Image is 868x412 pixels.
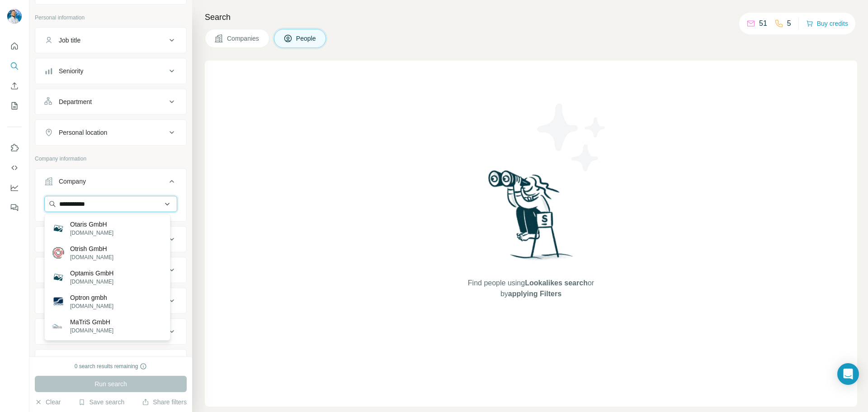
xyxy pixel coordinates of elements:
[52,271,65,284] img: Optamis GmbH
[35,14,187,22] p: Personal information
[35,259,186,281] button: HQ location
[787,18,791,29] p: 5
[35,351,186,373] button: Technologies
[35,170,186,196] button: Company
[759,18,767,29] p: 51
[35,155,187,163] p: Company information
[205,11,857,24] h4: Search
[52,295,65,308] img: Optron gmbh
[7,98,22,114] button: My lists
[70,327,113,335] p: [DOMAIN_NAME]
[52,246,65,259] img: Otrish GmbH
[35,29,186,51] button: Job title
[35,91,186,113] button: Department
[484,168,578,269] img: Surfe Illustration - Woman searching with binoculars
[7,78,22,94] button: Enrich CSV
[7,38,22,54] button: Quick start
[7,58,22,74] button: Search
[35,228,186,250] button: Industry
[70,302,113,310] p: [DOMAIN_NAME]
[59,66,83,76] div: Seniority
[458,278,603,299] span: Find people using or by
[70,220,113,229] p: Otaris GmbH
[806,17,848,30] button: Buy credits
[7,160,22,176] button: Use Surfe API
[296,34,317,43] span: People
[35,60,186,82] button: Seniority
[52,222,65,235] img: Otaris GmbH
[70,244,113,253] p: Otrish GmbH
[70,269,113,278] p: Optamis GmbH
[75,362,147,370] div: 0 search results remaining
[52,320,65,332] img: MaTriS GmbH
[837,363,859,385] div: Open Intercom Messenger
[142,398,187,407] button: Share filters
[78,398,124,407] button: Save search
[70,317,113,327] p: MaTriS GmbH
[59,97,92,106] div: Department
[525,279,588,287] span: Lookalikes search
[59,36,80,45] div: Job title
[508,290,561,298] span: applying Filters
[70,278,113,286] p: [DOMAIN_NAME]
[35,122,186,143] button: Personal location
[227,34,260,43] span: Companies
[7,9,22,24] img: Avatar
[7,199,22,216] button: Feedback
[531,97,613,178] img: Surfe Illustration - Stars
[7,140,22,156] button: Use Surfe on LinkedIn
[35,321,186,342] button: Employees (size)
[35,398,61,407] button: Clear
[59,177,86,186] div: Company
[59,128,107,137] div: Personal location
[70,293,113,302] p: Optron gmbh
[35,290,186,312] button: Annual revenue ($)
[70,253,113,261] p: [DOMAIN_NAME]
[70,229,113,237] p: [DOMAIN_NAME]
[7,180,22,196] button: Dashboard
